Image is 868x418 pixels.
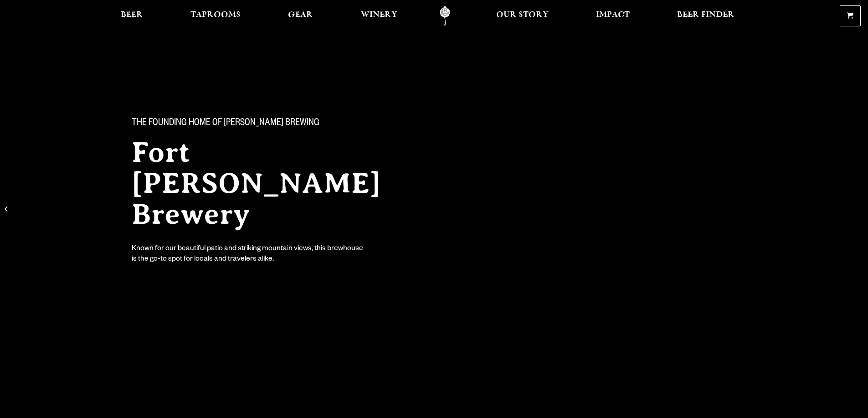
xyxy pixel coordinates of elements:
[490,6,555,26] a: Our Story
[671,6,740,26] a: Beer Finder
[115,6,149,26] a: Beer
[132,244,365,265] div: Known for our beautiful patio and striking mountain views, this brewhouse is the go-to spot for l...
[361,11,397,19] span: Winery
[677,11,734,19] span: Beer Finder
[190,11,241,19] span: Taprooms
[496,11,549,19] span: Our Story
[590,6,636,26] a: Impact
[132,137,416,230] h2: Fort [PERSON_NAME] Brewery
[185,6,247,26] a: Taprooms
[121,11,143,19] span: Beer
[132,118,319,130] span: The Founding Home of [PERSON_NAME] Brewing
[596,11,630,19] span: Impact
[428,6,462,26] a: Odell Home
[288,11,313,19] span: Gear
[355,6,403,26] a: Winery
[282,6,319,26] a: Gear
